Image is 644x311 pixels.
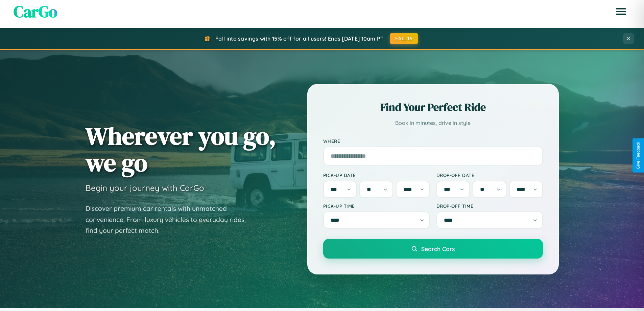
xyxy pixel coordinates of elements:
button: FALL15 [390,33,418,44]
button: Open menu [612,2,630,21]
span: CarGo [14,0,57,23]
button: Search Cars [323,239,543,259]
label: Pick-up Date [323,172,430,178]
span: Fall into savings with 15% off for all users! Ends [DATE] 10am PT. [215,35,385,42]
span: Search Cars [421,245,455,252]
div: Give Feedback [636,142,641,169]
h1: Wherever you go, we go [86,123,276,176]
p: Book in minutes, drive in style [323,118,543,128]
label: Drop-off Date [436,172,543,178]
label: Where [323,138,543,144]
p: Discover premium car rentals with unmatched convenience. From luxury vehicles to everyday rides, ... [86,203,255,236]
h2: Find Your Perfect Ride [323,100,543,115]
label: Drop-off Time [436,203,543,209]
h3: Begin your journey with CarGo [86,183,204,193]
label: Pick-up Time [323,203,430,209]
